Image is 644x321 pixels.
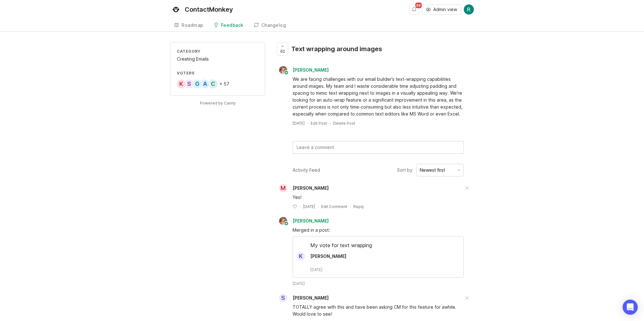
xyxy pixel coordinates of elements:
span: [PERSON_NAME] [293,67,329,73]
button: Admin view [422,4,461,15]
time: [DATE] [293,281,305,286]
a: K[PERSON_NAME] [293,252,351,260]
a: Bronwen W[PERSON_NAME] [275,217,334,225]
time: [DATE] [303,204,315,209]
div: S [279,294,287,302]
div: Changelog [261,23,286,27]
div: Open Intercom Messenger [622,300,638,315]
time: [DATE] [293,121,305,126]
div: Creating Emails [177,56,258,62]
div: · [330,121,331,126]
img: member badge [284,70,289,75]
div: · [300,204,300,209]
span: [PERSON_NAME] [310,253,346,259]
div: S [184,79,194,89]
span: Admin view [433,6,457,13]
a: Powered by Canny [199,99,237,107]
a: M[PERSON_NAME] [275,184,329,192]
div: Voters [177,70,258,76]
span: [PERSON_NAME] [293,185,329,191]
div: Newest first [420,167,445,174]
div: Text wrapping around images [291,45,382,53]
div: Edit Comment [321,204,347,209]
div: Reply [353,204,364,209]
div: Yes! [293,194,464,201]
div: We are facing challenges with our email builder’s text-wrapping capabilities around images. My te... [293,76,464,117]
a: Feedback [210,19,247,32]
a: Changelog [250,19,290,32]
div: · [318,204,319,209]
img: Bronwen W [277,66,289,74]
span: [PERSON_NAME] [293,218,329,223]
div: ContactMonkey [185,6,233,13]
div: TOTALLY agree with this and have been asking CM for this feature for awhile. Would love to see! [293,304,464,318]
div: Merged in a post: [293,227,464,234]
div: Feedback [221,23,244,27]
div: Activity Feed [293,167,320,174]
time: [DATE] [310,267,322,272]
div: G [192,79,202,89]
div: Category [177,49,258,54]
div: K [176,79,186,89]
span: [PERSON_NAME] [293,295,329,300]
div: A [200,79,210,89]
a: [DATE] [293,121,305,126]
span: Sort by [397,167,412,174]
div: M [279,184,287,192]
a: S[PERSON_NAME] [275,294,329,302]
div: · [350,204,351,209]
div: Roadmap [182,23,203,27]
div: Edit Post [311,121,327,126]
img: Bronwen W [277,217,289,225]
div: K [297,252,305,260]
button: Notifications [409,4,419,15]
div: · [307,121,308,126]
div: + 57 [220,82,229,86]
img: Rowan Naylor [464,4,474,15]
a: Bronwen W[PERSON_NAME] [275,66,334,74]
a: Roadmap [170,19,207,32]
div: My vote for text wrapping [293,241,463,252]
span: 62 [280,49,285,54]
div: C [208,79,218,89]
img: member badge [284,221,289,226]
button: 62 [277,42,288,56]
span: 99 [415,3,422,8]
img: ContactMonkey logo [170,4,182,15]
div: Delete Post [333,121,355,126]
